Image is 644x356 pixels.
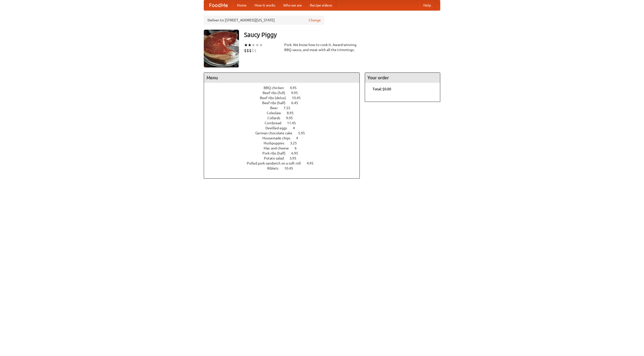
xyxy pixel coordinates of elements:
span: Cornbread [265,121,286,125]
span: 8.95 [287,111,299,115]
a: Housemade chips 4 [262,136,307,140]
li: ★ [244,42,248,48]
span: 3.95 [290,156,301,160]
li: ★ [259,42,263,48]
span: Beef ribs (delux) [260,96,291,100]
a: Who we are [279,0,306,10]
span: 4 [296,136,303,140]
span: Pork ribs (half) [262,151,291,155]
li: $ [247,48,249,53]
span: 10.45 [292,96,306,100]
a: Collards 9.95 [267,116,302,120]
a: Help [419,0,435,10]
span: 9.95 [291,91,303,95]
li: ★ [248,42,252,48]
span: 7.55 [284,106,295,110]
span: Beef ribs (full) [263,91,290,95]
a: German chocolate cake 5.95 [255,131,314,135]
div: Deliver to: [STREET_ADDRESS][US_STATE] [204,16,325,25]
a: BBQ chicken 4.95 [264,86,306,90]
span: German chocolate cake [255,131,297,135]
img: angular.jpg [204,30,239,67]
a: Riblets 10.45 [267,166,302,170]
a: Cornbread 11.45 [265,121,305,125]
li: $ [252,48,254,53]
span: 10.45 [284,166,298,170]
li: $ [254,48,257,53]
a: How it works [251,0,279,10]
span: 6.95 [291,151,303,155]
a: FoodMe [204,0,233,10]
span: BBQ chicken [264,86,289,90]
h4: Menu [204,73,359,83]
span: Housemade chips [262,136,295,140]
a: Beef ribs (half) 6.45 [262,101,307,105]
span: 5.95 [298,131,310,135]
li: ★ [255,42,259,48]
span: Coleslaw [267,111,286,115]
span: 4 [293,126,300,130]
a: Devilled eggs 4 [265,126,304,130]
li: ★ [252,42,255,48]
b: Total: $0.00 [373,87,391,91]
span: 3.25 [290,141,302,145]
span: 4.95 [307,161,318,165]
span: 11.45 [287,121,301,125]
a: Mac and cheese 6 [264,146,306,150]
li: $ [249,48,252,53]
a: Beef ribs (full) 9.95 [263,91,307,95]
span: Hushpuppies [264,141,289,145]
a: Beer 7.55 [270,106,300,110]
span: 6 [295,146,302,150]
a: Beef ribs (delux) 10.45 [260,96,310,100]
a: Change [309,18,321,23]
a: Hushpuppies 3.25 [264,141,306,145]
a: Recipe videos [306,0,336,10]
a: Pork ribs (half) 6.95 [262,151,307,155]
div: Pork. We know how to cook it. Award-winning BBQ sauce, and meat with all the trimmings. [284,42,360,52]
span: Devilled eggs [265,126,292,130]
span: 9.95 [286,116,298,120]
span: Riblets [267,166,284,170]
h4: Your order [365,73,440,83]
li: $ [244,48,247,53]
span: Potato salad [264,156,289,160]
h3: Saucy Piggy [244,30,440,40]
a: Potato salad 3.95 [264,156,306,160]
span: 4.95 [290,86,302,90]
a: Coleslaw 8.95 [267,111,303,115]
span: Mac and cheese [264,146,294,150]
span: Beef ribs (half) [262,101,291,105]
span: Pulled pork sandwich on a soft roll [247,161,306,165]
a: Pulled pork sandwich on a soft roll 4.95 [247,161,323,165]
a: Home [233,0,251,10]
span: Beer [270,106,283,110]
span: 6.45 [291,101,303,105]
span: Collards [267,116,285,120]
